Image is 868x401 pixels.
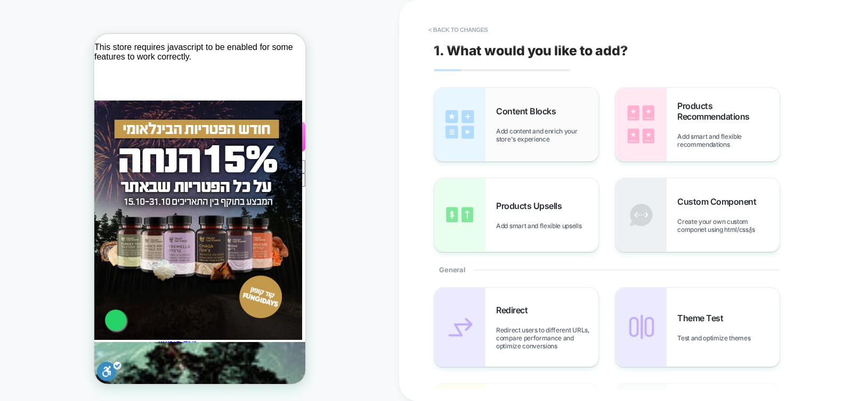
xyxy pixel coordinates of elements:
span: Add content and enrich your store's experience [496,127,598,143]
span: Products Recommendations [677,101,780,122]
span: Custom Component [677,196,761,207]
span: 1. What would you like to add? [434,43,628,59]
span: Add smart and flexible upsells [496,222,587,230]
span: Add smart and flexible recommendations [677,132,780,148]
span: Redirect users to different URLs, compare performance and optimize conversions [496,326,598,350]
span: Redirect [496,305,533,315]
span: Theme Test [677,313,728,323]
span: Content Blocks [496,106,561,116]
div: General [434,252,780,287]
span: Create your own custom componet using html/css/js [677,218,780,233]
button: סרגל נגישות [3,328,27,350]
button: < Back to changes [423,21,493,38]
span: Products Upsells [496,200,567,211]
span: Test and optimize themes [677,334,756,342]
